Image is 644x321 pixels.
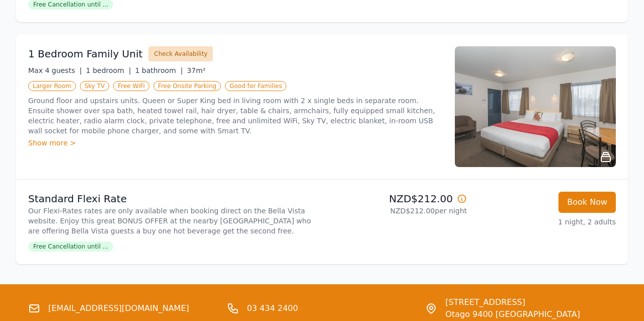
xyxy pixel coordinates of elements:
[148,46,213,61] button: Check Availability
[28,81,76,91] span: Larger Room
[113,81,149,91] span: Free WiFi
[28,206,318,236] p: Our Flexi-Rates rates are only available when booking direct on the Bella Vista website. Enjoy th...
[187,66,205,74] span: 37m²
[28,192,318,206] p: Standard Flexi Rate
[28,47,142,61] h3: 1 Bedroom Family Unit
[247,302,298,314] a: 03 434 2400
[445,308,580,320] span: Otago 9400 [GEOGRAPHIC_DATA]
[153,81,221,91] span: Free Onsite Parking
[445,296,580,308] span: [STREET_ADDRESS]
[28,96,443,136] p: Ground floor and upstairs units. Queen or Super King bed in living room with 2 x single beds in s...
[28,138,443,148] div: Show more >
[28,242,113,252] span: Free Cancellation until ...
[48,302,189,314] a: [EMAIL_ADDRESS][DOMAIN_NAME]
[558,192,616,213] button: Book Now
[86,66,131,74] span: 1 bedroom |
[326,206,467,216] p: NZD$212.00 per night
[28,66,82,74] span: Max 4 guests |
[475,217,616,227] p: 1 night, 2 adults
[135,66,183,74] span: 1 bathroom |
[80,81,110,91] span: Sky TV
[326,192,467,206] p: NZD$212.00
[225,81,286,91] span: Good for Families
